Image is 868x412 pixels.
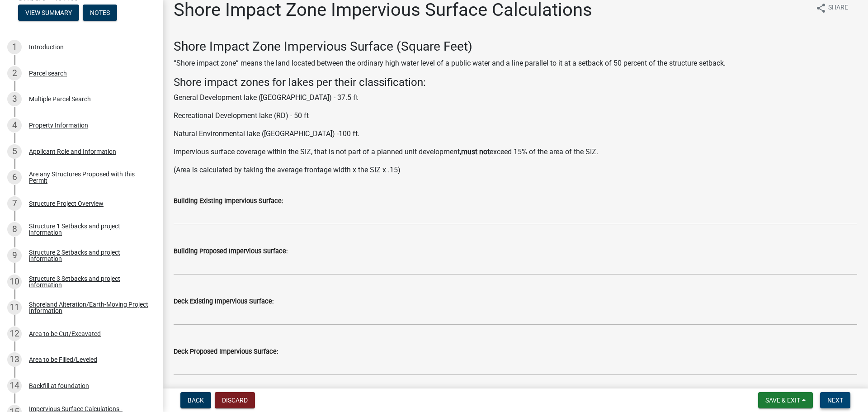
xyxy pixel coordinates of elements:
div: 11 [7,300,22,315]
button: Discard [215,392,255,408]
div: Applicant Role and Information [29,148,116,155]
p: Natural Environmental lake ([GEOGRAPHIC_DATA]) -100 ft. [174,128,857,139]
div: Area to be Cut/Excavated [29,331,101,337]
p: Impervious surface coverage within the SIZ, that is not part of a planned unit development, excee... [174,147,857,157]
label: Building Proposed Impervious Surface: [174,248,288,255]
div: 4 [7,118,22,133]
div: Introduction [29,44,64,50]
p: Recreational Development lake (RD) - 50 ft [174,110,857,121]
p: (Area is calculated by taking the average frontage width x the SIZ x .15) [174,165,857,175]
button: Notes [83,5,117,21]
p: General Development lake ([GEOGRAPHIC_DATA]) - 37.5 ft [174,92,857,103]
div: 14 [7,379,22,393]
div: 10 [7,275,22,289]
span: Back [188,397,204,404]
h4: Shore impact zones for lakes per their classification: [174,76,857,89]
div: Structure 2 Setbacks and project information [29,249,148,262]
div: 3 [7,92,22,106]
span: Save & Exit [765,397,800,404]
div: 5 [7,144,22,159]
label: Deck Proposed Impervious Surface: [174,349,278,355]
div: Area to be Filled/Leveled [29,356,97,363]
button: Back [180,392,211,408]
div: Backfill at foundation [29,383,89,389]
label: Deck Existing Impervious Surface: [174,298,274,305]
strong: must not [461,147,490,156]
wm-modal-confirm: Notes [83,10,117,17]
div: 9 [7,248,22,263]
button: View Summary [18,5,79,21]
p: “Shore impact zone” means the land located between the ordinary high water level of a public wate... [174,58,857,69]
i: share [816,3,826,14]
div: Structure Project Overview [29,200,104,207]
div: Are any Structures Proposed with this Permit [29,171,148,184]
wm-modal-confirm: Summary [18,10,79,17]
div: 6 [7,170,22,185]
div: 2 [7,66,22,81]
div: 13 [7,352,22,367]
div: 7 [7,196,22,211]
div: Parcel search [29,70,67,76]
div: Structure 3 Setbacks and project information [29,275,148,288]
div: Structure 1 Setbacks and project information [29,223,148,236]
div: Property Information [29,122,88,128]
div: Multiple Parcel Search [29,96,91,102]
span: Next [827,397,843,404]
span: Share [828,3,848,14]
h3: Shore Impact Zone Impervious Surface (Square Feet) [174,39,857,54]
button: Next [820,392,850,408]
div: Shoreland Alteration/Earth-Moving Project Information [29,301,148,314]
div: 12 [7,327,22,341]
div: 1 [7,40,22,54]
label: Building Existing Impervious Surface: [174,198,283,204]
button: Save & Exit [758,392,813,408]
div: 8 [7,222,22,237]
